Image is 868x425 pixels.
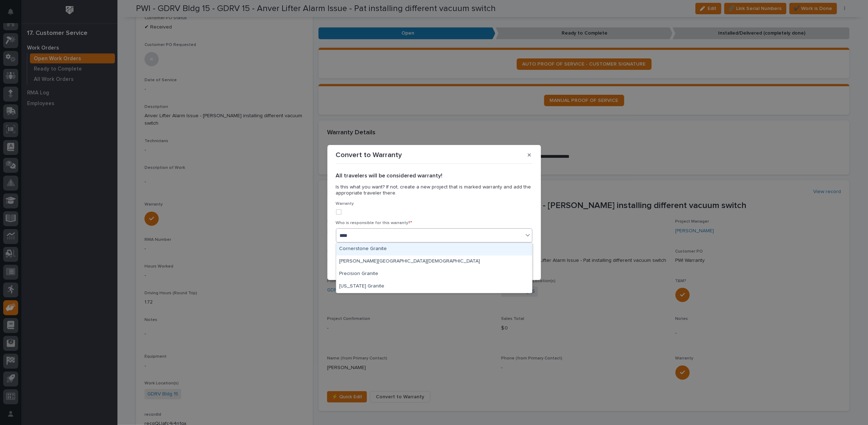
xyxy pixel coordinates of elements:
span: Warranty [336,202,354,206]
div: Precision Granite [336,268,532,280]
div: Cornerstone Granite [336,243,532,255]
div: Granger Christian School [336,255,532,268]
p: Is this what you want? If not, create a new project that is marked warranty and add the appropria... [336,184,532,196]
h2: All travelers will be considered warranty! [336,172,532,179]
p: Convert to Warranty [336,151,402,159]
div: Washington Granite [336,280,532,293]
span: Who is responsible for this warranty? [336,221,412,225]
